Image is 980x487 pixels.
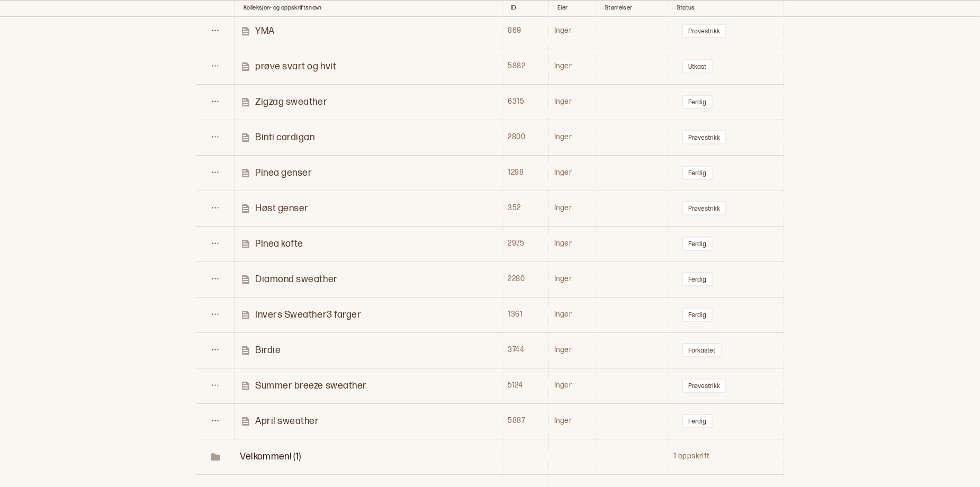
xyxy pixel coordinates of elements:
a: Pinea genser [240,167,501,179]
a: Binti cardigan [240,131,501,143]
button: Prøvestrikk [682,378,726,393]
a: Høst genser [240,202,501,214]
a: prøve svart og hvit [240,60,501,73]
button: Prøvestrikk [682,201,726,215]
td: 352 [502,191,549,226]
td: 6315 [502,84,549,120]
span: Toggle Row Expanded [196,452,234,462]
p: Diamond sweather [255,273,338,285]
td: 2975 [502,226,549,261]
button: Forkastet [682,343,722,357]
p: April sweather [255,415,319,427]
td: Inger [549,155,596,191]
td: Inger [549,332,596,368]
td: 5882 [502,49,549,84]
button: Prøvestrikk [682,130,726,145]
td: 1361 [502,297,549,332]
span: Toggle Row Expanded [240,451,301,462]
p: Invers Sweather3 farger [255,309,361,321]
td: 5887 [502,403,549,439]
td: 1 oppskrift [668,439,784,474]
td: Inger [549,261,596,297]
p: Binti cardigan [255,131,315,143]
button: Prøvestrikk [682,24,726,38]
td: Inger [549,120,596,155]
button: Ferdig [682,237,713,251]
a: YMA [240,25,501,37]
p: Pinea genser [255,167,312,179]
p: Summer breeze sweather [255,380,367,392]
td: Inger [549,226,596,261]
td: 869 [502,13,549,49]
p: Pinea kofte [255,238,303,250]
td: Inger [549,297,596,332]
button: Ferdig [682,272,713,286]
p: Zigzag sweather [255,96,327,108]
td: 5124 [502,368,549,403]
td: Inger [549,403,596,439]
a: Summer breeze sweather [240,380,501,392]
td: 1298 [502,155,549,191]
a: April sweather [240,415,501,427]
td: Inger [549,49,596,84]
button: Ferdig [682,166,713,180]
a: Invers Sweather3 farger [240,309,501,321]
button: Ferdig [682,308,713,322]
a: Pinea kofte [240,238,501,250]
p: Høst genser [255,202,309,214]
td: Inger [549,13,596,49]
td: 2280 [502,261,549,297]
td: Inger [549,191,596,226]
a: Birdie [240,344,501,356]
a: Diamond sweather [240,273,501,285]
p: YMA [255,25,275,37]
button: Ferdig [682,95,713,109]
p: prøve svart og hvit [255,60,336,73]
td: Inger [549,368,596,403]
button: Ferdig [682,414,713,428]
button: Utkast [682,59,713,74]
td: 2800 [502,120,549,155]
a: Zigzag sweather [240,96,501,108]
td: 3744 [502,332,549,368]
td: Inger [549,84,596,120]
p: Birdie [255,344,281,356]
